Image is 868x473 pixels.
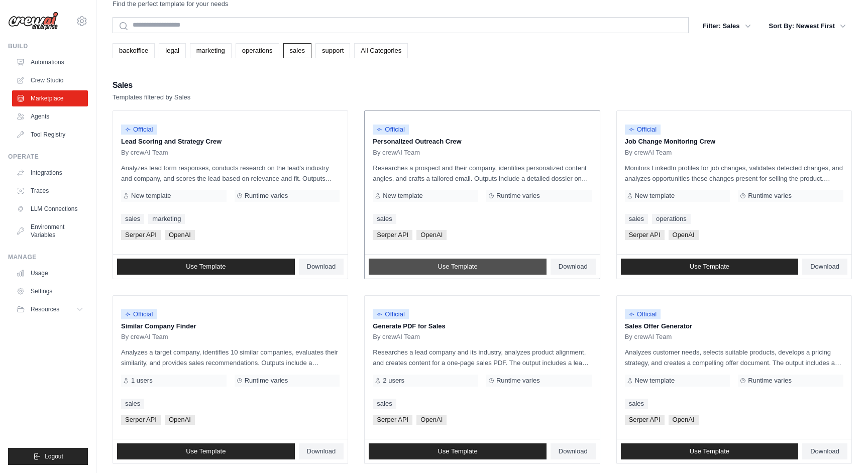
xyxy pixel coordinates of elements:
span: By crewAI Team [121,333,168,341]
span: Runtime varies [245,192,288,200]
a: Usage [12,265,88,281]
p: Similar Company Finder [121,321,340,331]
span: OpenAI [416,415,447,425]
a: Download [802,259,847,275]
span: Use Template [186,263,226,271]
span: Official [373,309,409,319]
div: Operate [8,153,88,161]
a: legal [159,43,185,58]
span: By crewAI Team [625,333,672,341]
span: OpenAI [669,230,699,240]
span: Logout [45,452,63,460]
span: Download [307,447,336,455]
p: Analyzes customer needs, selects suitable products, develops a pricing strategy, and creates a co... [625,347,843,368]
a: Environment Variables [12,219,88,243]
span: Serper API [121,415,161,425]
span: New template [635,377,675,385]
span: 1 users [131,377,153,385]
a: Crew Studio [12,72,88,88]
div: Build [8,42,88,50]
span: New template [635,192,675,200]
p: Job Change Monitoring Crew [625,137,843,147]
a: Use Template [621,443,799,459]
a: Download [802,443,847,459]
a: Use Template [117,443,295,459]
h2: Sales [113,78,190,92]
p: Researches a lead company and its industry, analyzes product alignment, and creates content for a... [373,347,591,368]
span: Runtime varies [245,377,288,385]
a: sales [283,43,311,58]
a: operations [652,214,691,224]
button: Filter: Sales [697,17,757,35]
a: Use Template [369,443,547,459]
span: Runtime varies [496,192,540,200]
a: Use Template [117,259,295,275]
p: Lead Scoring and Strategy Crew [121,137,340,147]
p: Researches a prospect and their company, identifies personalized content angles, and crafts a tai... [373,163,591,184]
span: Runtime varies [496,377,540,385]
a: Download [299,443,344,459]
span: 2 users [383,377,404,385]
span: Download [810,447,839,455]
span: Official [121,309,157,319]
span: Serper API [373,230,412,240]
a: operations [236,43,279,58]
a: Settings [12,283,88,299]
span: New template [383,192,422,200]
img: Logo [8,12,58,31]
span: Serper API [625,415,665,425]
button: Sort By: Newest First [763,17,852,35]
a: sales [373,214,396,224]
a: Traces [12,183,88,199]
a: Tool Registry [12,127,88,143]
span: By crewAI Team [121,149,168,157]
span: OpenAI [165,415,195,425]
span: Serper API [121,230,161,240]
p: Sales Offer Generator [625,321,843,331]
a: support [315,43,350,58]
div: Manage [8,253,88,261]
a: marketing [148,214,185,224]
span: Download [307,263,336,271]
span: Serper API [625,230,665,240]
span: Official [373,125,409,135]
p: Personalized Outreach Crew [373,137,591,147]
span: By crewAI Team [373,149,420,157]
span: Runtime varies [748,377,792,385]
span: Download [559,263,588,271]
span: By crewAI Team [373,333,420,341]
a: sales [373,399,396,409]
a: sales [121,214,144,224]
span: OpenAI [165,230,195,240]
span: Official [625,125,661,135]
p: Templates filtered by Sales [113,92,190,102]
span: Resources [31,305,59,313]
span: Download [559,447,588,455]
a: Use Template [369,259,547,275]
a: Integrations [12,165,88,181]
span: Use Template [690,263,729,271]
span: Official [121,125,157,135]
a: sales [121,399,144,409]
p: Analyzes lead form responses, conducts research on the lead's industry and company, and scores th... [121,163,340,184]
button: Resources [12,301,88,317]
a: LLM Connections [12,201,88,217]
p: Monitors LinkedIn profiles for job changes, validates detected changes, and analyzes opportunitie... [625,163,843,184]
a: marketing [190,43,232,58]
a: Automations [12,54,88,70]
span: Runtime varies [748,192,792,200]
span: OpenAI [416,230,447,240]
span: Use Template [438,447,477,455]
span: New template [131,192,171,200]
a: All Categories [354,43,408,58]
a: Download [299,259,344,275]
a: Agents [12,108,88,125]
button: Logout [8,448,88,465]
span: Use Template [438,263,477,271]
span: Use Template [186,447,226,455]
p: Generate PDF for Sales [373,321,591,331]
a: Download [551,443,596,459]
span: Download [810,263,839,271]
span: Serper API [373,415,412,425]
span: Official [625,309,661,319]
